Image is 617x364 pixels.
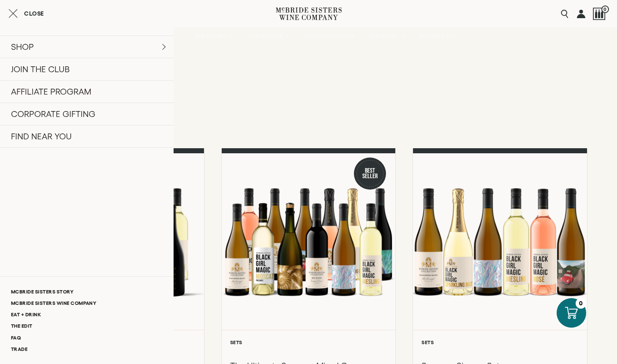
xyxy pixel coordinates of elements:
[189,27,237,44] a: OUR BRANDS
[421,340,579,345] h6: Sets
[247,33,283,39] span: JOIN THE CLUB
[230,340,387,345] h6: Sets
[194,33,227,39] span: OUR BRANDS
[364,27,409,44] a: OUR STORY
[413,27,462,44] a: FIND NEAR YOU
[298,27,360,44] a: AFFILIATE PROGRAM
[303,33,355,39] span: AFFILIATE PROGRAM
[419,33,457,39] span: FIND NEAR YOU
[370,33,399,39] span: OUR STORY
[576,298,586,309] div: 0
[24,11,44,16] span: Close
[8,8,44,19] button: Close cart
[601,5,609,13] span: 0
[242,27,294,44] a: JOIN THE CLUB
